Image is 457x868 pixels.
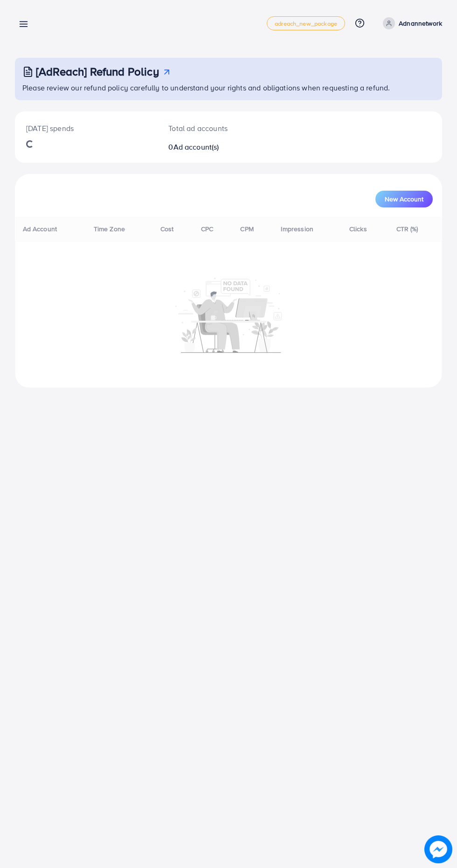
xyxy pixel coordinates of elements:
span: Ad account(s) [173,142,219,152]
p: Adnannetwork [399,18,442,29]
img: image [424,835,452,863]
a: Adnannetwork [379,17,442,29]
a: adreach_new_package [267,16,345,30]
span: New Account [385,196,423,202]
p: Please review our refund policy carefully to understand your rights and obligations when requesti... [22,82,436,93]
button: New Account [375,191,433,207]
p: [DATE] spends [26,123,146,134]
p: Total ad accounts [168,123,253,134]
span: adreach_new_package [275,21,337,27]
h3: [AdReach] Refund Policy [36,65,159,78]
h2: 0 [168,143,253,152]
